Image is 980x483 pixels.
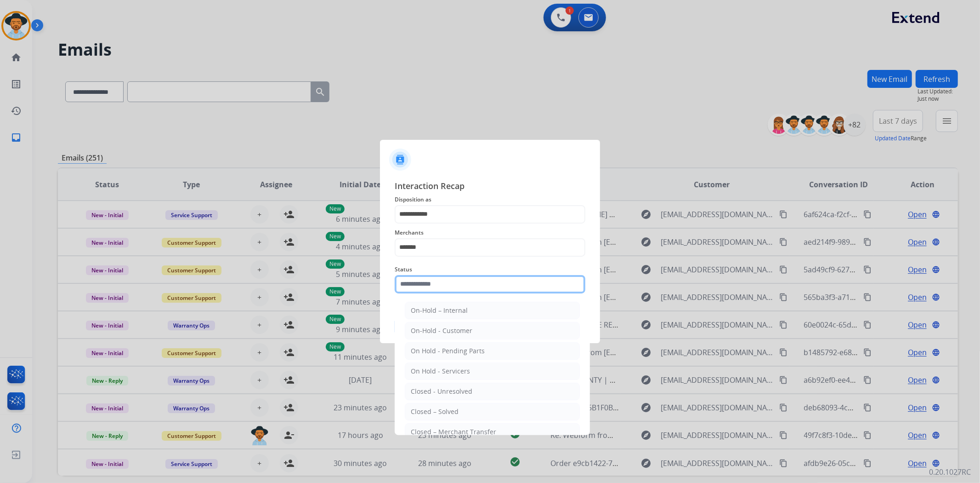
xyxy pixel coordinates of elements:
div: Closed – Merchant Transfer [411,427,496,437]
p: 0.20.1027RC [929,466,971,477]
div: Closed - Unresolved [411,387,472,396]
span: Interaction Recap [395,179,585,194]
span: Status [395,264,585,275]
span: Disposition as [395,194,585,205]
div: Closed – Solved [411,407,459,416]
div: On-Hold – Internal [411,306,468,315]
img: contactIcon [389,149,411,171]
div: On Hold - Servicers [411,367,470,376]
div: On Hold - Pending Parts [411,346,485,356]
div: On-Hold - Customer [411,326,472,335]
span: Merchants [395,227,585,238]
